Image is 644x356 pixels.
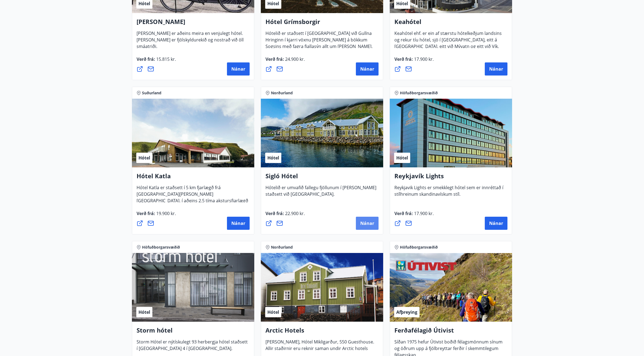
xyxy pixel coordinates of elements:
[227,62,250,76] button: Nánar
[265,185,376,201] span: Hótelið er umvafið fallegu fjöllunum í [PERSON_NAME] staðsett við [GEOGRAPHIC_DATA].
[396,1,408,7] span: Hótel
[489,220,503,226] span: Nánar
[265,339,374,356] span: [PERSON_NAME], Hótel Mikligarður, 550 Guesthouse. Allir staðirnir eru reknir saman undir Arctic h...
[227,217,250,230] button: Nánar
[394,56,434,67] span: Verð frá :
[394,30,502,67] span: Keahótel ehf. er ein af stærstu hótelkeðjum landsins og rekur tíu hótel, sjö í [GEOGRAPHIC_DATA],...
[394,17,507,30] h4: Keahótel
[396,309,417,315] span: Afþreying
[271,90,293,96] span: Norðurland
[137,326,250,339] h4: Storm hótel
[231,220,245,226] span: Nánar
[356,217,379,230] button: Nánar
[265,56,305,67] span: Verð frá :
[356,62,379,76] button: Nánar
[485,62,507,76] button: Nánar
[267,1,279,7] span: Hótel
[137,30,244,54] span: [PERSON_NAME] er aðeins meira en venjulegt hótel. [PERSON_NAME] er fjölskyldurekið og nostrað við...
[360,220,374,226] span: Nánar
[267,155,279,161] span: Hótel
[394,210,434,221] span: Verð frá :
[413,210,434,216] span: 17.900 kr.
[360,66,374,72] span: Nánar
[485,217,507,230] button: Nánar
[396,155,408,161] span: Hótel
[155,56,176,62] span: 15.815 kr.
[142,90,161,96] span: Suðurland
[489,66,503,72] span: Nánar
[137,210,176,221] span: Verð frá :
[137,185,248,215] span: Hótel Katla er staðsett í 5 km fjarlægð frá [GEOGRAPHIC_DATA][PERSON_NAME][GEOGRAPHIC_DATA], í að...
[138,309,150,315] span: Hótel
[137,339,248,356] span: Storm Hótel er nýtískulegt 93 herbergja hótel staðsett í [GEOGRAPHIC_DATA] 4 í [GEOGRAPHIC_DATA].
[400,90,438,96] span: Höfuðborgarsvæðið
[413,56,434,62] span: 17.900 kr.
[265,172,379,184] h4: Sigló Hótel
[265,30,373,67] span: Hótelið er staðsett í [GEOGRAPHIC_DATA] við Gullna Hringinn í kjarri vöxnu [PERSON_NAME] á bökkum...
[138,1,150,7] span: Hótel
[265,210,305,221] span: Verð frá :
[284,210,305,216] span: 22.900 kr.
[155,210,176,216] span: 19.900 kr.
[400,245,438,250] span: Höfuðborgarsvæðið
[394,326,507,339] h4: Ferðafélagið Útivist
[137,172,250,184] h4: Hótel Katla
[231,66,245,72] span: Nánar
[284,56,305,62] span: 24.900 kr.
[265,17,379,30] h4: Hótel Grímsborgir
[138,155,150,161] span: Hótel
[265,326,379,339] h4: Arctic Hotels
[137,17,250,30] h4: [PERSON_NAME]
[137,56,176,67] span: Verð frá :
[394,185,503,201] span: Reykjavik Lights er smekklegt hótel sem er innréttað í stílhreinum skandinavískum stíl.
[271,245,293,250] span: Norðurland
[142,245,180,250] span: Höfuðborgarsvæðið
[267,309,279,315] span: Hótel
[394,172,507,184] h4: Reykjavík Lights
